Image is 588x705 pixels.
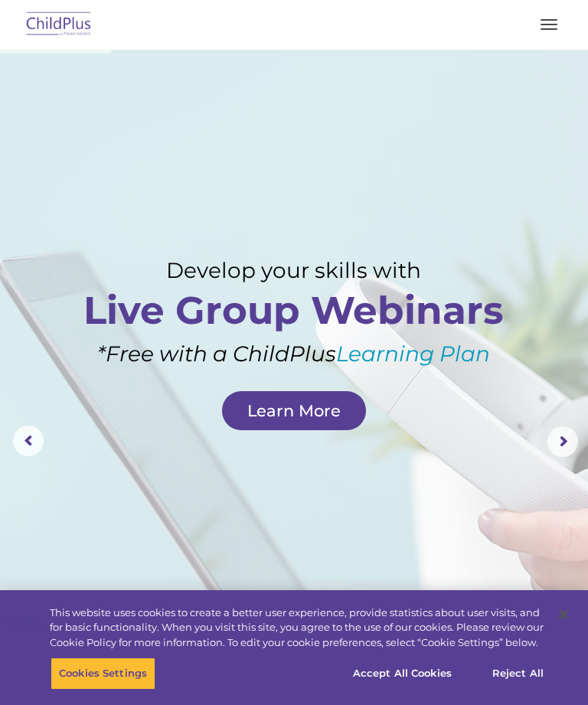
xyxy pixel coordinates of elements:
a: Learning Plan [336,341,490,367]
button: Cookies Settings [51,658,155,690]
button: Accept All Cookies [345,658,460,690]
a: Learn More [222,391,366,430]
rs-layer: Develop your skills with [80,258,507,283]
div: This website uses cookies to create a better user experience, provide statistics about user visit... [50,605,547,651]
button: Close [547,598,580,632]
rs-layer: *Free with a ChildPlus [80,341,507,367]
rs-layer: Live Group Webinars [51,291,537,330]
button: Reject All [470,658,566,690]
img: ChildPlus by Procare Solutions [23,7,95,43]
